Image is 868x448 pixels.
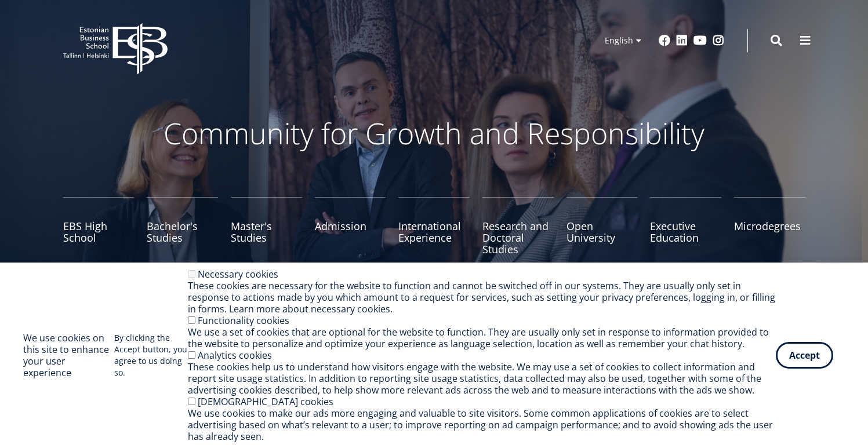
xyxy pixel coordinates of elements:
[482,197,554,255] a: Research and Doctoral Studies
[198,395,333,408] label: [DEMOGRAPHIC_DATA] cookies
[198,268,278,281] label: Necessary cookies
[398,197,470,255] a: International Experience
[114,332,188,378] p: By clicking the Accept button, you agree to us doing so.
[23,332,114,378] h2: We use cookies on this site to enhance your user experience
[147,197,218,255] a: Bachelor's Studies
[127,116,742,151] p: Community for Growth and Responsibility
[659,35,670,46] a: Facebook
[63,197,135,255] a: EBS High School
[188,361,776,396] div: These cookies help us to understand how visitors engage with the website. We may use a set of coo...
[188,407,776,442] div: We use cookies to make our ads more engaging and valuable to site visitors. Some common applicati...
[231,197,302,255] a: Master's Studies
[734,197,805,255] a: Microdegrees
[693,35,707,46] a: Youtube
[188,326,776,349] div: We use a set of cookies that are optional for the website to function. They are usually only set ...
[315,197,386,255] a: Admission
[188,280,776,315] div: These cookies are necessary for the website to function and cannot be switched off in our systems...
[713,35,724,46] a: Instagram
[776,342,833,369] button: Accept
[198,349,272,362] label: Analytics cookies
[676,35,688,46] a: Linkedin
[650,197,721,255] a: Executive Education
[566,197,638,255] a: Open University
[198,314,289,327] label: Functionality cookies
